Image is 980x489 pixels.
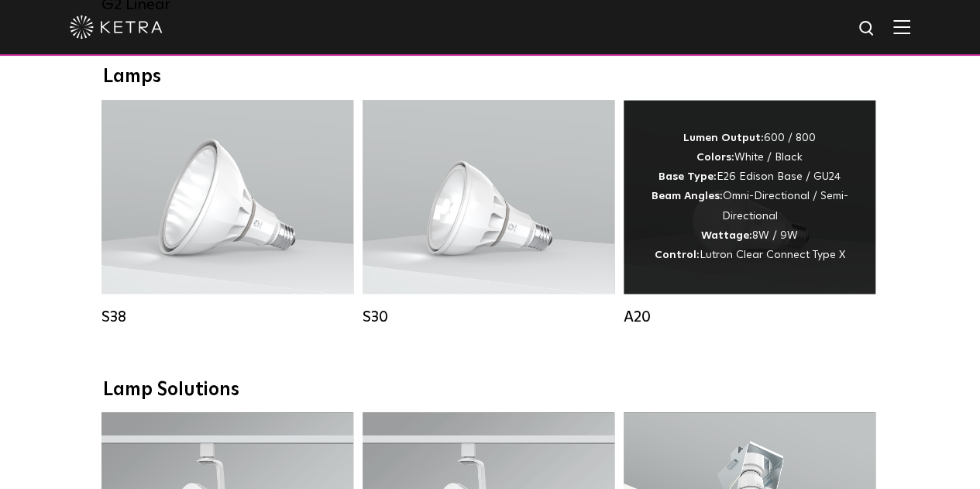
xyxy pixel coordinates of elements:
[103,378,878,401] div: Lamp Solutions
[696,152,734,163] strong: Colors:
[363,308,614,326] div: S30
[647,129,852,265] div: 600 / 800 White / Black E26 Edison Base / GU24 Omni-Directional / Semi-Directional 8W / 9W
[683,133,764,143] strong: Lumen Output:
[103,66,878,88] div: Lamps
[624,100,875,326] a: A20 Lumen Output:600 / 800Colors:White / BlackBase Type:E26 Edison Base / GU24Beam Angles:Omni-Di...
[655,250,700,260] strong: Control:
[70,15,163,39] img: ketra-logo-2019-white
[658,171,717,182] strong: Base Type:
[101,308,353,326] div: S38
[363,100,614,326] a: S30 Lumen Output:1100Colors:White / BlackBase Type:E26 Edison Base / GU24Beam Angles:15° / 25° / ...
[701,230,752,241] strong: Wattage:
[624,308,875,326] div: A20
[893,19,910,34] img: Hamburger%20Nav.svg
[858,19,877,39] img: search icon
[101,100,353,326] a: S38 Lumen Output:1100Colors:White / BlackBase Type:E26 Edison Base / GU24Beam Angles:10° / 25° / ...
[700,250,845,260] span: Lutron Clear Connect Type X
[652,191,723,201] strong: Beam Angles:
